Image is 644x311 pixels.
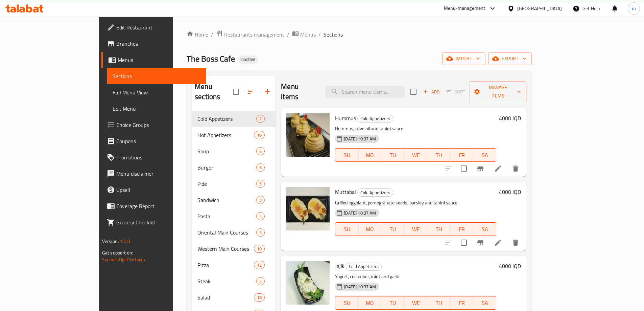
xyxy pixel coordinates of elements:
[507,160,524,177] button: delete
[338,224,356,234] span: SU
[381,296,404,310] button: TU
[346,263,381,270] span: Cold Appetizers
[197,196,256,204] span: Sandwich
[101,214,206,230] a: Grocery Checklist
[494,54,526,63] span: export
[453,298,471,308] span: FR
[101,133,206,149] a: Coupons
[192,224,276,241] div: Oriental Main Courses3
[341,210,379,216] span: [DATE] 10:37 AM
[113,88,201,96] span: Full Menu View
[243,84,259,100] span: Sort sections
[453,224,471,234] span: FR
[421,87,442,97] span: Add item
[335,148,358,162] button: SU
[229,85,243,99] span: Select all sections
[257,181,264,187] span: 5
[281,82,317,102] h2: Menu items
[335,272,496,281] p: Yogurt, cucumber, mint and garlic
[192,159,276,176] div: Burger6
[116,137,201,145] span: Coupons
[197,212,256,220] span: Pasta
[116,186,201,194] span: Upsell
[254,294,264,301] span: 18
[254,245,265,253] div: items
[470,81,526,102] button: Manage items
[116,23,201,31] span: Edit Restaurant
[192,273,276,289] div: Steak2
[211,30,213,39] li: /
[197,277,256,285] span: Steak
[430,150,448,160] span: TH
[238,55,258,64] div: Inactive
[341,284,379,290] span: [DATE] 10:37 AM
[325,86,405,98] input: search
[384,298,402,308] span: TU
[116,153,201,161] span: Promotions
[476,298,494,308] span: SA
[197,163,256,172] span: Burger
[107,68,206,84] a: Sections
[259,84,276,100] button: Add section
[381,222,404,236] button: TU
[338,298,356,308] span: SU
[257,164,264,171] span: 6
[197,228,256,237] span: Oriental Main Courses
[286,261,330,305] img: Jajik
[195,82,233,102] h2: Menu sections
[473,222,496,236] button: SA
[292,30,316,39] a: Menus
[427,296,450,310] button: TH
[286,187,330,230] img: Muttabal
[404,148,427,162] button: WE
[256,228,265,237] div: items
[254,131,265,139] div: items
[358,148,381,162] button: MO
[197,180,256,188] div: Pide
[499,261,521,271] h6: 4000 IQD
[257,116,264,122] span: 7
[341,136,379,142] span: [DATE] 10:37 AM
[346,263,382,271] div: Cold Appetizers
[361,298,379,308] span: MO
[381,148,404,162] button: TU
[517,5,562,12] div: [GEOGRAPHIC_DATA]
[116,202,201,210] span: Coverage Report
[361,150,379,160] span: MO
[472,235,488,251] button: Branch-specific-item
[238,57,258,62] span: Inactive
[476,150,494,160] span: SA
[197,115,256,123] div: Cold Appetizers
[256,212,265,220] div: items
[192,241,276,257] div: Western Main Courses10
[192,192,276,208] div: Sandwich9
[357,115,393,123] div: Cold Appetizers
[427,148,450,162] button: TH
[404,222,427,236] button: WE
[430,298,448,308] span: TH
[384,150,402,160] span: TU
[192,143,276,159] div: Soup6
[197,245,254,253] span: Western Main Courses
[224,30,284,39] span: Restaurants management
[102,237,119,246] span: Version:
[256,277,265,285] div: items
[473,296,496,310] button: SA
[197,261,254,269] span: Pizza
[448,54,480,63] span: import
[197,293,254,302] span: Salad
[254,261,265,269] div: items
[499,113,521,123] h6: 4000 IQD
[116,121,201,129] span: Choice Groups
[102,248,133,257] span: Get support on:
[421,87,442,97] button: Add
[192,176,276,192] div: Pide5
[358,115,393,123] span: Cold Appetizers
[507,235,524,251] button: delete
